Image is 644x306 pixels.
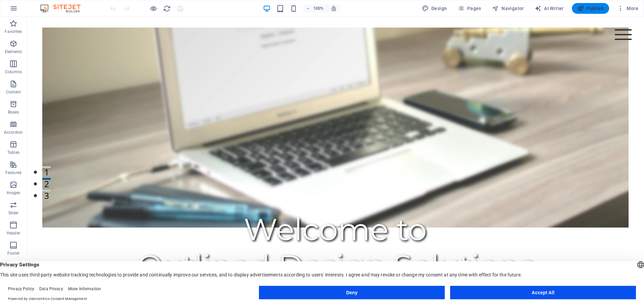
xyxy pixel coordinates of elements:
p: Features [5,170,21,175]
span: More [617,5,638,12]
p: Tables [7,150,19,155]
p: Boxes [8,110,19,115]
p: Slider [8,210,19,216]
p: Header [7,230,20,236]
p: Favorites [5,29,22,34]
p: Columns [5,69,22,75]
p: Images [7,190,20,195]
p: Accordion [4,130,23,135]
p: Footer [7,251,19,256]
p: Elements [5,49,22,54]
iframe: To enrich screen reader interactions, please activate Accessibility in Grammarly extension settings [27,17,644,295]
p: Content [6,89,21,95]
button: More [614,3,641,14]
